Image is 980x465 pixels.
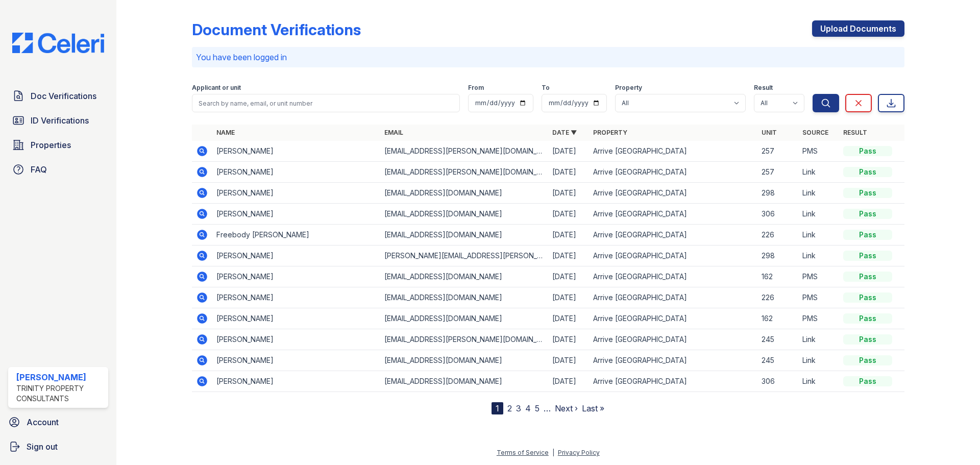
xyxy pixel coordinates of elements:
div: Pass [843,230,892,240]
div: Pass [843,292,892,303]
td: [PERSON_NAME] [212,350,380,371]
a: 3 [516,403,521,413]
td: [EMAIL_ADDRESS][PERSON_NAME][DOMAIN_NAME] [380,162,548,183]
td: Link [798,204,839,225]
td: [DATE] [548,308,589,329]
td: [PERSON_NAME] [212,141,380,162]
td: [DATE] [548,266,589,287]
td: [EMAIL_ADDRESS][DOMAIN_NAME] [380,308,548,329]
td: 306 [757,371,798,392]
a: Date ▼ [552,129,577,136]
div: Document Verifications [192,20,361,39]
td: [DATE] [548,183,589,204]
a: 2 [507,403,512,413]
td: [DATE] [548,204,589,225]
span: Sign out [27,440,58,453]
a: 4 [525,403,531,413]
td: Arrive [GEOGRAPHIC_DATA] [589,162,757,183]
div: Pass [843,167,892,177]
td: Arrive [GEOGRAPHIC_DATA] [589,350,757,371]
td: 162 [757,266,798,287]
td: [DATE] [548,350,589,371]
span: Account [27,416,59,428]
span: … [544,402,551,414]
td: Link [798,225,839,246]
a: Terms of Service [497,449,549,456]
td: [DATE] [548,329,589,350]
img: CE_Logo_Blue-a8612792a0a2168367f1c8372b55b34899dd931a85d93a1a3d3e32e68fde9ad4.png [4,33,112,53]
div: | [552,449,554,456]
span: ID Verifications [31,114,89,127]
td: Arrive [GEOGRAPHIC_DATA] [589,141,757,162]
td: Arrive [GEOGRAPHIC_DATA] [589,371,757,392]
td: PMS [798,141,839,162]
div: Pass [843,251,892,261]
div: Pass [843,376,892,386]
a: Last » [582,403,604,413]
td: [DATE] [548,371,589,392]
td: Arrive [GEOGRAPHIC_DATA] [589,287,757,308]
td: [PERSON_NAME] [212,287,380,308]
td: [EMAIL_ADDRESS][DOMAIN_NAME] [380,183,548,204]
td: Arrive [GEOGRAPHIC_DATA] [589,329,757,350]
td: [EMAIL_ADDRESS][DOMAIN_NAME] [380,204,548,225]
p: You have been logged in [196,51,900,63]
input: Search by name, email, or unit number [192,94,460,112]
td: Link [798,371,839,392]
td: [PERSON_NAME] [212,371,380,392]
a: Privacy Policy [558,449,600,456]
a: Sign out [4,436,112,457]
td: [DATE] [548,141,589,162]
td: 298 [757,246,798,266]
td: [EMAIL_ADDRESS][DOMAIN_NAME] [380,266,548,287]
span: Properties [31,139,71,151]
td: [EMAIL_ADDRESS][PERSON_NAME][DOMAIN_NAME] [380,141,548,162]
td: Arrive [GEOGRAPHIC_DATA] [589,266,757,287]
td: PMS [798,266,839,287]
td: 226 [757,225,798,246]
td: [DATE] [548,287,589,308]
label: Applicant or unit [192,84,241,92]
div: Pass [843,334,892,345]
a: Email [384,129,403,136]
label: Result [754,84,773,92]
a: Upload Documents [812,20,904,37]
a: Account [4,412,112,432]
a: Unit [762,129,777,136]
a: Name [216,129,235,136]
span: Doc Verifications [31,90,96,102]
div: Pass [843,272,892,282]
label: To [542,84,550,92]
td: Link [798,350,839,371]
td: [DATE] [548,225,589,246]
td: Arrive [GEOGRAPHIC_DATA] [589,204,757,225]
a: Doc Verifications [8,86,108,106]
td: 257 [757,162,798,183]
td: [DATE] [548,162,589,183]
td: Link [798,183,839,204]
td: 162 [757,308,798,329]
div: [PERSON_NAME] [16,371,104,383]
td: [PERSON_NAME] [212,266,380,287]
td: PMS [798,287,839,308]
td: [PERSON_NAME] [212,308,380,329]
td: Link [798,329,839,350]
div: Pass [843,355,892,365]
td: Arrive [GEOGRAPHIC_DATA] [589,183,757,204]
a: 5 [535,403,540,413]
div: Trinity Property Consultants [16,383,104,404]
a: Properties [8,135,108,155]
a: Source [802,129,828,136]
td: 306 [757,204,798,225]
td: [EMAIL_ADDRESS][DOMAIN_NAME] [380,225,548,246]
td: Arrive [GEOGRAPHIC_DATA] [589,308,757,329]
td: [PERSON_NAME] [212,246,380,266]
div: Pass [843,313,892,324]
div: 1 [492,402,503,414]
td: Link [798,246,839,266]
a: FAQ [8,159,108,180]
td: [PERSON_NAME] [212,329,380,350]
a: Property [593,129,627,136]
div: Pass [843,188,892,198]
